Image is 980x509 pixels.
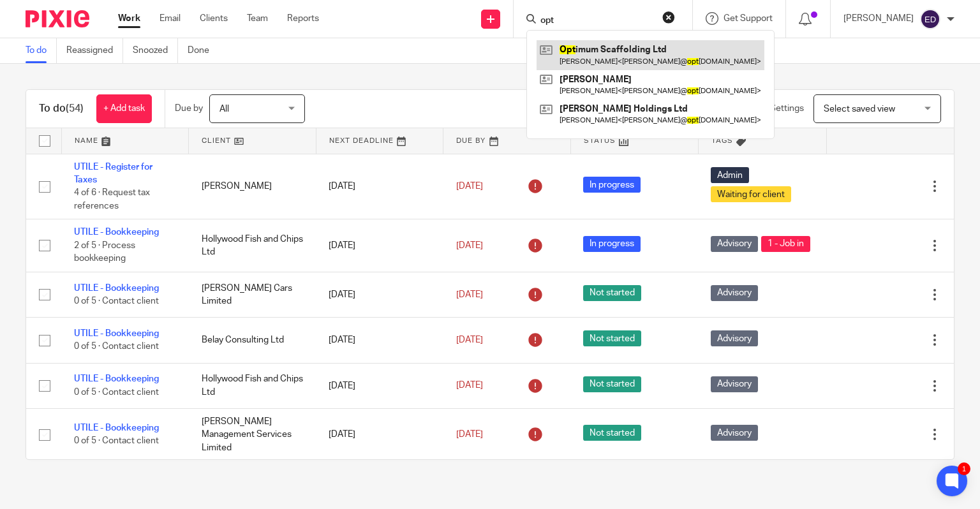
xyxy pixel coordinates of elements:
span: In progress [583,177,641,193]
h1: To do [39,102,84,115]
span: View Settings [749,104,804,113]
span: 0 of 5 · Contact client [74,297,159,306]
span: [DATE] [456,336,483,344]
a: Done [188,38,219,63]
span: [DATE] [456,241,483,250]
span: Get Support [724,14,773,23]
img: svg%3E [920,9,940,29]
a: UTILE - Bookkeeping [74,374,159,383]
span: Not started [583,376,641,392]
td: [PERSON_NAME] [189,154,316,219]
span: Not started [583,425,641,441]
td: Belay Consulting Ltd [189,318,316,363]
span: [DATE] [456,430,483,439]
span: Advisory [711,425,758,441]
a: Team [247,12,268,25]
div: 1 [958,462,970,475]
p: Due by [175,102,203,115]
a: UTILE - Register for Taxes [74,163,152,184]
a: UTILE - Bookkeeping [74,284,159,293]
td: Hollywood Fish and Chips Ltd [189,219,316,272]
span: All [219,105,229,114]
a: Clients [200,12,228,25]
span: In progress [583,236,641,252]
td: [PERSON_NAME] Cars Limited [189,272,316,317]
p: [PERSON_NAME] [843,12,914,25]
span: 0 of 5 · Contact client [74,437,159,446]
img: Pixie [26,10,89,27]
span: Advisory [711,376,758,392]
span: Select saved view [824,105,895,114]
span: Admin [711,167,749,183]
td: Hollywood Fish and Chips Ltd [189,363,316,408]
span: (54) [66,103,84,114]
span: Advisory [711,285,758,301]
span: 0 of 5 · Contact client [74,343,159,351]
td: [DATE] [316,318,443,363]
td: [DATE] [316,272,443,317]
a: To do [26,38,57,63]
span: 1 - Job in [761,236,810,252]
a: Work [118,12,140,25]
span: Not started [583,285,641,301]
span: Waiting for client [711,186,791,202]
a: + Add task [96,94,152,123]
a: UTILE - Bookkeeping [74,329,159,338]
a: Reassigned [66,38,123,63]
a: Email [160,12,181,25]
a: Snoozed [133,38,178,63]
span: [DATE] [456,381,483,390]
a: UTILE - Bookkeeping [74,424,159,432]
span: Advisory [711,330,758,346]
a: UTILE - Bookkeeping [74,228,159,237]
td: [DATE] [316,154,443,219]
a: Reports [287,12,319,25]
td: [PERSON_NAME] Management Services Limited [189,409,316,461]
input: Search [539,15,654,27]
td: [DATE] [316,363,443,408]
span: [DATE] [456,182,483,191]
span: Not started [583,330,641,346]
span: 4 of 6 · Request tax references [74,188,150,210]
span: 0 of 5 · Contact client [74,388,159,397]
span: 2 of 5 · Process bookkeeping [74,241,135,263]
td: [DATE] [316,409,443,461]
button: Clear [662,11,675,24]
span: Advisory [711,236,758,252]
td: [DATE] [316,219,443,272]
span: Tags [711,137,733,144]
span: [DATE] [456,290,483,299]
